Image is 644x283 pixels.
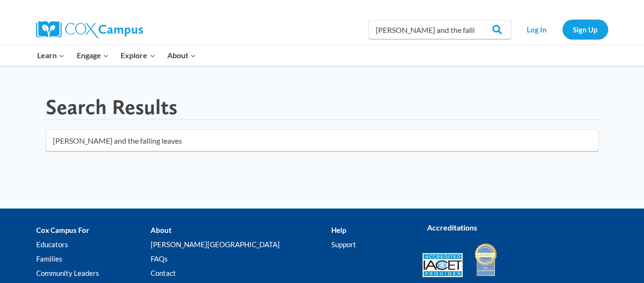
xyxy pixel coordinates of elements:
img: Accredited IACET® Provider [422,253,463,277]
h1: Search Results [46,94,177,120]
a: Support [331,237,408,252]
span: Learn [37,49,64,62]
img: Cox Campus [36,21,143,38]
a: Sign Up [562,20,608,39]
input: Search Cox Campus [368,20,511,39]
nav: Primary Navigation [31,45,202,65]
input: Search for... [46,129,599,151]
a: Contact [151,266,331,280]
img: IDA Accredited [474,242,498,277]
a: FAQs [151,252,331,266]
strong: Accreditations [427,223,477,232]
span: Engage [77,49,109,62]
a: Educators [36,237,151,252]
span: About [167,49,196,62]
a: [PERSON_NAME][GEOGRAPHIC_DATA] [151,237,331,252]
span: Explore [121,49,155,62]
a: Community Leaders [36,266,151,280]
a: Families [36,252,151,266]
a: Log In [516,20,558,39]
nav: Secondary Navigation [516,20,608,39]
